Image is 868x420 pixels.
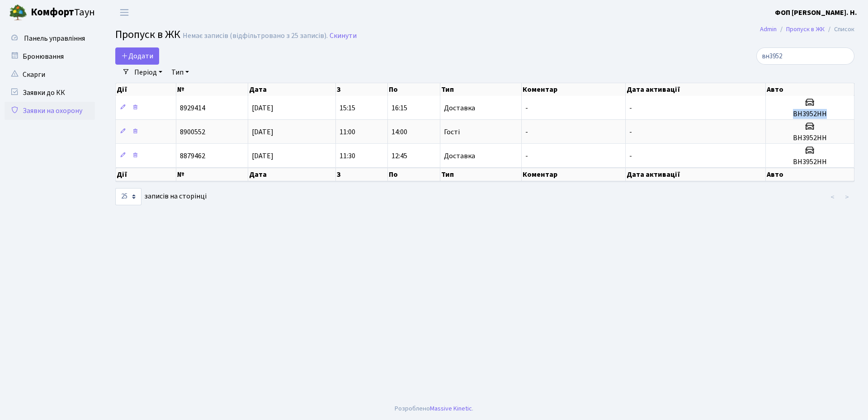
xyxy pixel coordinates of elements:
[392,127,407,137] span: 14:00
[629,151,632,161] span: -
[31,5,74,19] b: Комфорт
[769,158,850,166] h5: ВН3952НН
[525,127,528,137] span: -
[444,104,475,112] span: Доставка
[786,24,825,34] a: Пропуск в ЖК
[629,103,632,113] span: -
[115,188,207,205] label: записів на сторінці
[629,127,632,137] span: -
[430,404,472,413] a: Massive Kinetic
[121,51,153,61] span: Додати
[760,24,777,34] a: Admin
[766,83,854,96] th: Авто
[252,127,274,137] span: [DATE]
[388,168,440,181] th: По
[248,168,336,181] th: Дата
[392,151,407,161] span: 12:45
[522,83,626,96] th: Коментар
[180,151,205,161] span: 8879462
[5,29,95,47] a: Панель управління
[176,168,248,181] th: №
[522,168,626,181] th: Коментар
[766,168,854,181] th: Авто
[180,103,205,113] span: 8929414
[24,33,85,43] span: Панель управління
[248,83,336,96] th: Дата
[9,4,27,22] img: logo.png
[769,134,850,142] h5: ВН3952НН
[775,7,857,18] a: ФОП [PERSON_NAME]. Н.
[176,83,248,96] th: №
[330,32,357,40] a: Скинути
[440,83,522,96] th: Тип
[5,102,95,120] a: Заявки на охорону
[756,47,854,65] input: Пошук...
[116,168,176,181] th: Дії
[252,103,274,113] span: [DATE]
[769,110,850,118] h5: ВН3952НН
[180,127,205,137] span: 8900552
[131,65,166,80] a: Період
[5,84,95,102] a: Заявки до КК
[340,151,355,161] span: 11:30
[168,65,193,80] a: Тип
[626,168,766,181] th: Дата активації
[5,47,95,66] a: Бронювання
[115,188,142,205] select: записів на сторінці
[525,151,528,161] span: -
[115,47,159,65] a: Додати
[252,151,274,161] span: [DATE]
[746,20,868,39] nav: breadcrumb
[340,103,355,113] span: 15:15
[395,404,473,414] div: Розроблено .
[116,83,176,96] th: Дії
[440,168,522,181] th: Тип
[388,83,440,96] th: По
[340,127,355,137] span: 11:00
[825,24,854,34] li: Список
[183,32,328,40] div: Немає записів (відфільтровано з 25 записів).
[444,128,460,136] span: Гості
[5,66,95,84] a: Скарги
[392,103,407,113] span: 16:15
[525,103,528,113] span: -
[336,83,388,96] th: З
[31,5,95,20] span: Таун
[115,27,180,42] span: Пропуск в ЖК
[113,5,136,20] button: Переключити навігацію
[336,168,388,181] th: З
[444,152,475,160] span: Доставка
[626,83,766,96] th: Дата активації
